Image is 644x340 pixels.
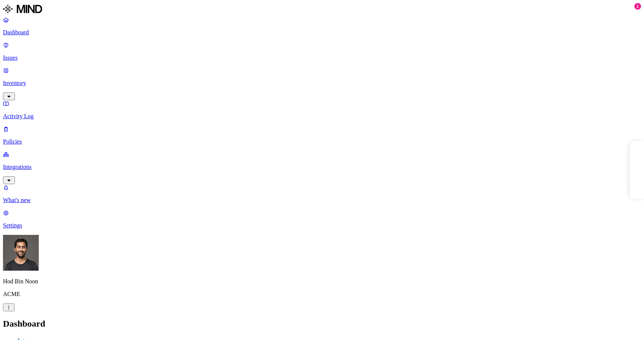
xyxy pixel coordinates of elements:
a: Issues [3,42,641,61]
a: Settings [3,210,641,229]
img: MIND [3,3,42,15]
a: Activity Log [3,100,641,120]
a: Inventory [3,67,641,99]
p: Inventory [3,80,641,86]
h2: Dashboard [3,319,641,329]
p: Dashboard [3,29,641,36]
a: Dashboard [3,16,641,36]
a: MIND [3,3,641,16]
a: What's new [3,184,641,204]
p: ACME [3,291,641,297]
p: Settings [3,222,641,229]
div: 1 [634,3,641,10]
a: Integrations [3,151,641,183]
p: Integrations [3,164,641,170]
img: Hod Bin Noon [3,235,39,271]
p: Policies [3,138,641,145]
a: Policies [3,126,641,145]
p: Activity Log [3,113,641,120]
p: Issues [3,54,641,61]
p: What's new [3,197,641,204]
